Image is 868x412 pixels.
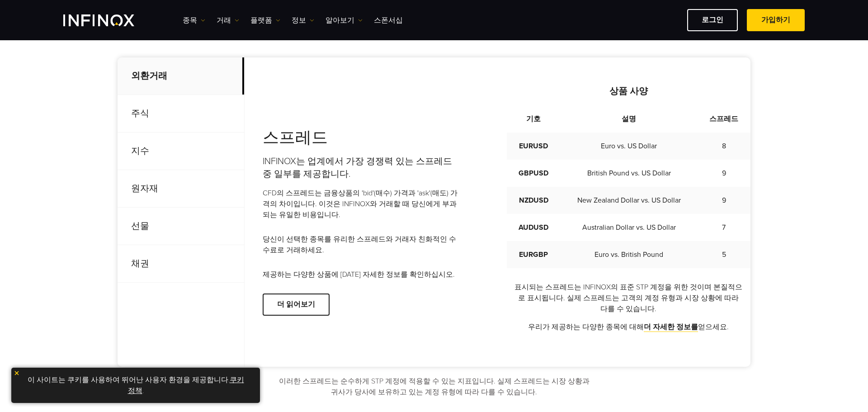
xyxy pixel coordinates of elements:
[507,160,561,187] td: GBPUSD
[263,269,458,280] p: 제공하는 다양한 상품에 [DATE] 자세한 정보를 확인하십시오.
[507,133,561,160] td: EURUSD
[698,105,750,133] th: 스프레드
[687,9,738,31] a: 로그인
[292,15,314,26] a: 정보
[278,376,590,398] p: 이러한 스프레드는 순수하게 STP 계정에 적용할 수 있는 지표입니다. 실제 스프레드는 시장 상황과 귀사가 당사에 보유하고 있는 계정 유형에 따라 다를 수 있습니다.
[16,372,255,398] p: 이 사이트는 쿠키를 사용하여 뛰어난 사용자 환경을 제공합니다. .
[698,241,750,268] td: 5
[263,128,458,148] h3: 스프레드
[561,187,698,214] td: New Zealand Dollar vs. US Dollar
[118,57,244,95] p: 외환거래
[507,282,751,314] p: 표시되는 스프레드는 INFINOX의 표준 STP 계정을 위한 것이며 본질적으로 표시됩니다. 실제 스프레드는 고객의 계정 유형과 시장 상황에 따라 다를 수 있습니다.
[507,322,751,332] p: 우리가 제공하는 다양한 종목에 대해 얻으세요.
[561,105,698,133] th: 설명
[561,214,698,241] td: Australian Dollar vs. US Dollar
[118,245,244,283] p: 채권
[183,15,205,26] a: 종목
[374,15,403,26] a: 스폰서십
[507,105,561,133] th: 기호
[63,14,156,26] a: INFINOX Logo
[609,86,648,97] strong: 상품 사양
[118,133,244,170] p: 지수
[698,160,750,187] td: 9
[561,133,698,160] td: Euro vs. US Dollar
[747,9,805,31] a: 가입하기
[698,214,750,241] td: 7
[507,187,561,214] td: NZDUSD
[263,155,458,180] p: INFINOX는 업계에서 가장 경쟁력 있는 스프레드 중 일부를 제공합니다.
[217,15,239,26] a: 거래
[561,160,698,187] td: British Pound vs. US Dollar
[325,15,363,26] a: 알아보기
[698,133,750,160] td: 8
[507,214,561,241] td: AUDUSD
[263,188,458,220] p: CFD의 스프레드는 금융상품의 'bid'(매수) 가격과 'ask'(매도) 가격의 차이입니다. 이것은 INFINOX와 거래할 때 당신에게 부과되는 유일한 비용입니다.
[14,370,20,376] img: yellow close icon
[561,241,698,268] td: Euro vs. British Pound
[250,15,280,26] a: 플랫폼
[263,294,330,316] a: 더 읽어보기
[118,208,244,245] p: 선물
[507,241,561,268] td: EURGBP
[118,95,244,133] p: 주식
[118,170,244,208] p: 원자재
[263,234,458,256] p: 당신이 선택한 종목를 유리한 스프레드와 거래자 친화적인 수수료로 거래하세요.
[644,322,698,332] a: 더 자세한 정보를
[698,187,750,214] td: 9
